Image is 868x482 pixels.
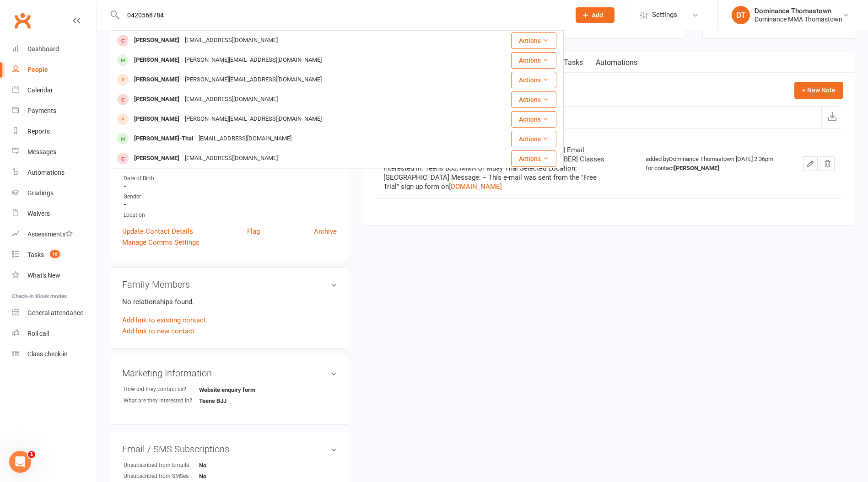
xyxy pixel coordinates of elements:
[12,59,97,80] a: People
[27,272,60,279] div: What's New
[12,245,97,265] a: Tasks 16
[28,451,35,458] span: 1
[27,148,56,155] div: Messages
[131,132,196,145] div: [PERSON_NAME]-Thai
[247,226,260,237] a: Flag
[12,303,97,323] a: General attendance kiosk mode
[27,309,83,316] div: General attendance
[511,91,556,108] button: Actions
[196,132,294,145] div: [EMAIL_ADDRESS][DOMAIN_NAME]
[592,11,603,19] span: Add
[511,111,556,128] button: Actions
[120,9,564,21] input: Search...
[27,350,68,358] div: Class check-in
[124,211,337,220] div: Location
[12,204,97,224] a: Waivers
[182,54,324,67] div: [PERSON_NAME][EMAIL_ADDRESS][DOMAIN_NAME]
[12,265,97,286] a: What's New
[646,155,783,173] div: added by Dominance Thomastown [DATE] 2:36pm
[122,237,199,248] a: Manage Comms Settings
[182,152,280,165] div: [EMAIL_ADDRESS][DOMAIN_NAME]
[12,39,97,59] a: Dashboard
[199,386,255,393] strong: Website enquiry form
[182,73,324,86] div: [PERSON_NAME][EMAIL_ADDRESS][DOMAIN_NAME]
[124,472,199,481] div: Unsubscribed from SMSes
[449,182,502,191] a: [DOMAIN_NAME]
[589,52,644,73] a: Automations
[131,112,182,126] div: [PERSON_NAME]
[9,451,31,473] iframe: Intercom live chat
[511,52,556,69] button: Actions
[124,174,337,183] div: Date of Birth
[511,150,556,167] button: Actions
[557,52,589,73] a: Tasks
[27,45,59,53] div: Dashboard
[27,330,49,337] div: Roll call
[122,296,337,307] p: No relationships found.
[182,34,280,47] div: [EMAIL_ADDRESS][DOMAIN_NAME]
[27,128,50,135] div: Reports
[12,224,97,245] a: Assessments
[27,66,48,73] div: People
[122,226,193,237] a: Update Contact Details
[12,142,97,162] a: Messages
[131,93,182,106] div: [PERSON_NAME]
[124,182,337,190] strong: -
[674,165,719,171] strong: [PERSON_NAME]
[124,385,199,394] div: How did they contact us?
[199,473,252,480] strong: No
[652,5,677,25] span: Settings
[199,462,252,469] strong: No
[122,444,337,454] h3: Email / SMS Subscriptions
[794,82,843,98] button: + New Note
[122,315,206,326] a: Add link to existing contact
[12,183,97,204] a: Gradings
[27,169,65,176] div: Automations
[27,86,53,94] div: Calendar
[182,112,324,126] div: [PERSON_NAME][EMAIL_ADDRESS][DOMAIN_NAME]
[12,121,97,142] a: Reports
[12,101,97,121] a: Payments
[576,7,615,23] button: Add
[12,323,97,344] a: Roll call
[122,326,194,337] a: Add link to new contact
[124,461,199,470] div: Unsubscribed from Emails
[27,210,50,217] div: Waivers
[131,152,182,165] div: [PERSON_NAME]
[12,162,97,183] a: Automations
[124,200,337,209] strong: -
[50,250,60,258] span: 16
[511,131,556,147] button: Actions
[131,54,182,67] div: [PERSON_NAME]
[646,164,783,173] div: for contact
[12,80,97,101] a: Calendar
[12,344,97,364] a: Class kiosk mode
[131,34,182,47] div: [PERSON_NAME]
[27,189,54,197] div: Gradings
[27,251,44,258] div: Tasks
[732,6,750,24] div: DT
[755,15,842,23] div: Dominance MMA Thomastown
[124,396,199,405] div: What are they interested in?
[375,107,821,129] input: Search notes
[122,368,337,378] h3: Marketing Information
[122,279,337,289] h3: Family Members
[27,230,73,238] div: Assessments
[755,7,842,15] div: Dominance Thomastown
[511,32,556,49] button: Actions
[124,193,337,201] div: Gender
[11,9,34,32] a: Clubworx
[511,72,556,88] button: Actions
[131,73,182,86] div: [PERSON_NAME]
[314,226,337,237] a: Archive
[182,93,280,106] div: [EMAIL_ADDRESS][DOMAIN_NAME]
[27,107,56,114] div: Payments
[199,397,252,404] strong: Teens BJJ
